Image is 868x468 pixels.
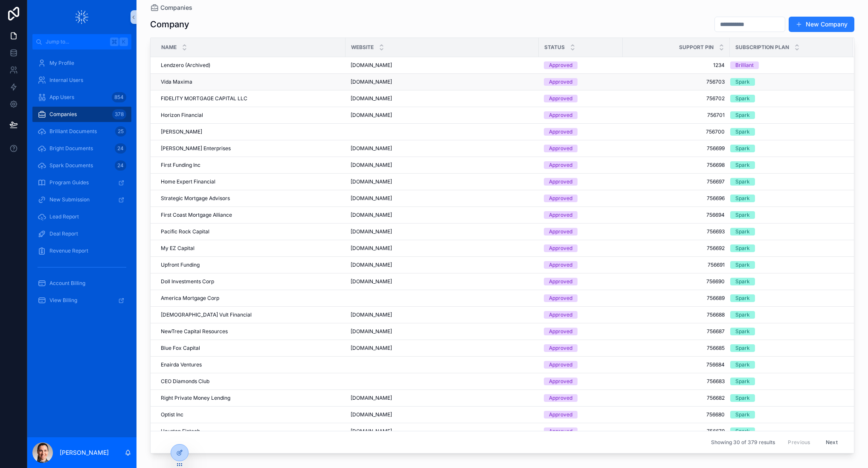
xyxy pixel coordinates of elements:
a: America Mortgage Corp [161,295,340,302]
a: Approved [544,61,618,69]
span: Program Guides [49,179,89,186]
a: [PERSON_NAME] Enterprises [161,145,340,152]
span: Horizon Financial [161,112,203,119]
span: FIDELITY MORTGAGE CAPITAL LLC [161,95,247,102]
a: [DOMAIN_NAME] [351,178,534,185]
span: 756680 [628,411,725,418]
span: Spark Documents [49,162,93,169]
a: Spark [730,344,843,352]
span: CEO Diamonds Club [161,378,209,385]
a: Approved [544,311,618,319]
a: Spark [730,311,843,319]
a: Vida Maxima [161,78,340,85]
a: My Profile [32,55,131,71]
a: Approved [544,78,618,86]
a: NewTree Capital Resources [161,328,340,335]
a: Optist Inc [161,411,340,418]
a: Spark [730,361,843,369]
a: [PERSON_NAME] [161,128,340,135]
a: [DOMAIN_NAME] [351,212,534,218]
div: Spark [735,294,750,302]
div: 24 [115,143,126,154]
a: 756702 [628,95,725,102]
span: Subscription Plan [735,44,789,51]
span: App Users [49,94,74,101]
a: Approved [544,294,618,302]
a: Approved [544,211,618,219]
span: My Profile [49,60,74,67]
a: 756687 [628,328,725,335]
span: 756688 [628,311,725,318]
a: [DOMAIN_NAME] [351,145,534,152]
a: Spark [730,228,843,235]
a: Deal Report [32,226,131,241]
div: Approved [549,294,572,302]
div: Spark [735,78,750,86]
span: Vida Maxima [161,78,192,85]
a: [DOMAIN_NAME] [351,95,534,102]
span: [DOMAIN_NAME] [351,245,392,252]
div: Spark [735,344,750,352]
span: 756690 [628,278,725,285]
a: CEO Diamonds Club [161,378,340,385]
a: Approved [544,195,618,202]
a: 1234 [628,62,725,69]
span: [DOMAIN_NAME] [351,78,392,85]
span: Bright Documents [49,145,93,152]
a: Approved [544,427,618,435]
a: [DOMAIN_NAME] [351,262,534,268]
a: Approved [544,228,618,235]
span: 756692 [628,245,725,252]
a: New Submission [32,192,131,207]
a: Doll Investments Corp [161,278,340,285]
a: Horizon Financial [161,112,340,119]
a: Companies378 [32,107,131,122]
span: New Submission [49,196,90,203]
span: [DOMAIN_NAME] [351,195,392,202]
div: Approved [549,411,572,419]
span: Houston Fintech [161,428,200,435]
a: 756701 [628,112,725,119]
a: Approved [544,95,618,102]
span: K [120,38,127,45]
span: Companies [49,111,77,118]
p: [PERSON_NAME] [60,448,109,457]
span: Lead Report [49,213,79,220]
a: [DOMAIN_NAME] [351,162,534,169]
span: Enairda Ventures [161,361,202,368]
a: Spark [730,78,843,86]
a: Lead Report [32,209,131,224]
span: [DOMAIN_NAME] [351,112,392,119]
a: Spark [730,145,843,152]
span: 756703 [628,78,725,85]
div: Approved [549,78,572,86]
a: [DOMAIN_NAME] [351,195,534,202]
a: Spark [730,378,843,385]
a: Spark [730,178,843,186]
a: [DOMAIN_NAME] [351,78,534,85]
a: 756696 [628,195,725,202]
a: 756691 [628,262,725,268]
span: [DOMAIN_NAME] [351,228,392,235]
a: [DOMAIN_NAME] [351,328,534,335]
a: Revenue Report [32,243,131,259]
span: [DOMAIN_NAME] [351,278,392,285]
a: [DOMAIN_NAME] [351,245,534,252]
span: Home Expert Financial [161,178,215,185]
a: [DOMAIN_NAME] [351,228,534,235]
a: [DOMAIN_NAME] [351,411,534,418]
a: 756682 [628,395,725,401]
a: [DOMAIN_NAME] [351,112,534,119]
a: Approved [544,328,618,335]
span: Name [161,44,177,51]
span: [DOMAIN_NAME] [351,178,392,185]
span: Deal Report [49,230,78,237]
span: First Funding Inc [161,162,200,169]
span: 756693 [628,228,725,235]
a: Spark [730,261,843,269]
span: Pacific Rock Capital [161,228,209,235]
span: 756699 [628,145,725,152]
a: App Users854 [32,90,131,105]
